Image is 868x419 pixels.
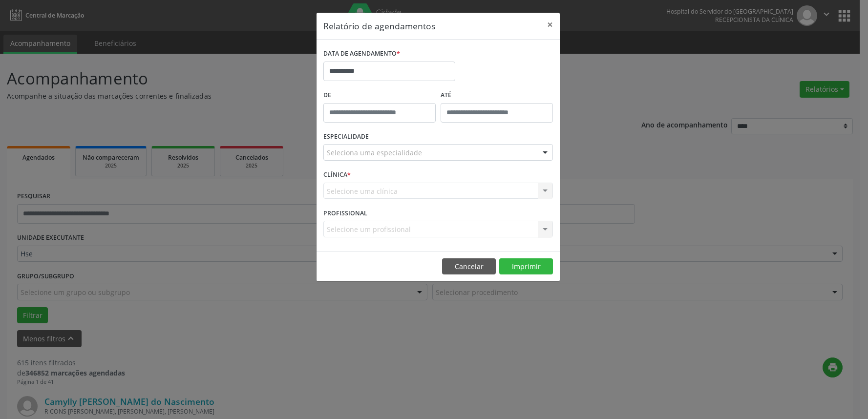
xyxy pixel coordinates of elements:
[323,129,369,145] label: ESPECIALIDADE
[323,46,400,62] label: DATA DE AGENDAMENTO
[499,258,553,275] button: Imprimir
[442,258,496,275] button: Cancelar
[323,20,435,32] h5: Relatório de agendamentos
[540,13,560,37] button: Close
[327,147,422,158] span: Seleciona uma especialidade
[323,206,367,221] label: PROFISSIONAL
[323,88,436,103] label: De
[441,88,553,103] label: ATÉ
[323,168,351,183] label: CLÍNICA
